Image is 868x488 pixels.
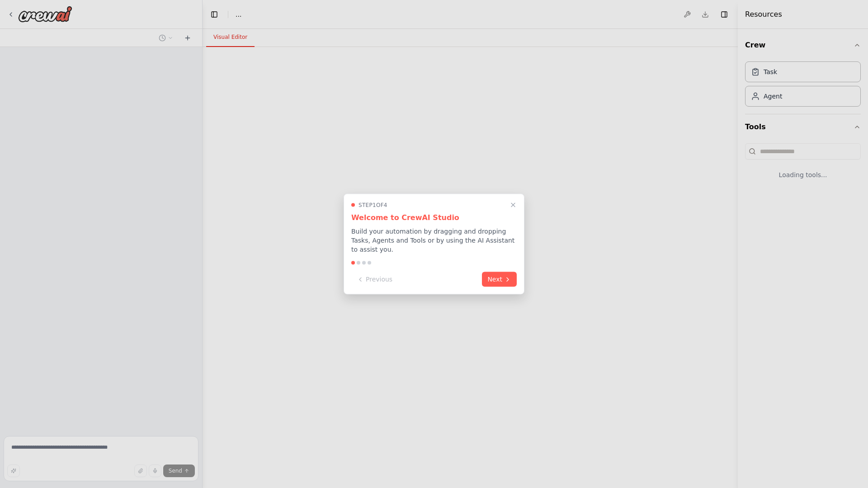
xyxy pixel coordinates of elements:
span: Step 1 of 4 [359,202,387,209]
button: Previous [351,272,398,287]
p: Build your automation by dragging and dropping Tasks, Agents and Tools or by using the AI Assista... [351,227,517,254]
button: Next [482,272,517,287]
button: Hide left sidebar [208,8,221,21]
button: Close walkthrough [508,200,519,211]
h3: Welcome to CrewAI Studio [351,212,517,223]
